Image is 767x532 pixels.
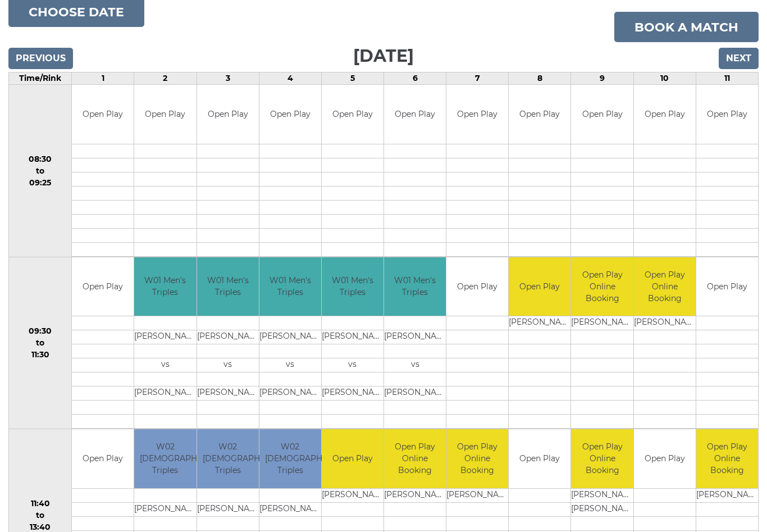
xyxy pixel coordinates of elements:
[696,85,758,144] td: Open Play
[384,330,446,344] td: [PERSON_NAME]
[719,48,759,69] input: Next
[134,257,196,316] td: W01 Men's Triples
[614,12,759,42] a: Book a match
[696,488,758,502] td: [PERSON_NAME]
[197,358,259,372] td: vs
[322,387,383,401] td: [PERSON_NAME]
[197,85,259,144] td: Open Play
[197,257,259,316] td: W01 Men's Triples
[571,429,633,488] td: Open Play Online Booking
[322,85,383,144] td: Open Play
[446,429,508,488] td: Open Play Online Booking
[197,72,259,85] td: 3
[259,257,321,316] td: W01 Men's Triples
[384,429,446,488] td: Open Play Online Booking
[571,257,633,316] td: Open Play Online Booking
[384,358,446,372] td: vs
[384,488,446,502] td: [PERSON_NAME]
[259,72,321,85] td: 4
[384,387,446,401] td: [PERSON_NAME]
[197,502,259,516] td: [PERSON_NAME]
[9,257,72,429] td: 09:30 to 11:30
[696,429,758,488] td: Open Play Online Booking
[571,316,633,330] td: [PERSON_NAME]
[384,72,446,85] td: 6
[72,72,134,85] td: 1
[696,72,758,85] td: 11
[8,48,73,69] input: Previous
[322,488,383,502] td: [PERSON_NAME]
[384,85,446,144] td: Open Play
[259,85,321,144] td: Open Play
[259,358,321,372] td: vs
[197,330,259,344] td: [PERSON_NAME]
[634,257,696,316] td: Open Play Online Booking
[322,257,383,316] td: W01 Men's Triples
[259,330,321,344] td: [PERSON_NAME]
[134,358,196,372] td: vs
[134,72,197,85] td: 2
[509,316,570,330] td: [PERSON_NAME]
[259,502,321,516] td: [PERSON_NAME]
[322,330,383,344] td: [PERSON_NAME]
[446,72,509,85] td: 7
[571,72,633,85] td: 9
[134,502,196,516] td: [PERSON_NAME]
[197,429,259,488] td: W02 [DEMOGRAPHIC_DATA] Triples
[259,429,321,488] td: W02 [DEMOGRAPHIC_DATA] Triples
[633,72,696,85] td: 10
[634,85,696,144] td: Open Play
[322,429,383,488] td: Open Play
[446,85,508,144] td: Open Play
[72,257,134,316] td: Open Play
[509,429,570,488] td: Open Play
[696,257,758,316] td: Open Play
[9,85,72,257] td: 08:30 to 09:25
[509,72,571,85] td: 8
[509,85,570,144] td: Open Play
[134,429,196,488] td: W02 [DEMOGRAPHIC_DATA] Triples
[571,502,633,516] td: [PERSON_NAME]
[446,488,508,502] td: [PERSON_NAME]
[509,257,570,316] td: Open Play
[322,358,383,372] td: vs
[446,257,508,316] td: Open Play
[259,387,321,401] td: [PERSON_NAME]
[134,387,196,401] td: [PERSON_NAME]
[134,85,196,144] td: Open Play
[571,488,633,502] td: [PERSON_NAME]
[72,429,134,488] td: Open Play
[321,72,383,85] td: 5
[571,85,633,144] td: Open Play
[134,330,196,344] td: [PERSON_NAME]
[72,85,134,144] td: Open Play
[384,257,446,316] td: W01 Men's Triples
[634,429,696,488] td: Open Play
[197,387,259,401] td: [PERSON_NAME]
[634,316,696,330] td: [PERSON_NAME]
[9,72,72,85] td: Time/Rink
